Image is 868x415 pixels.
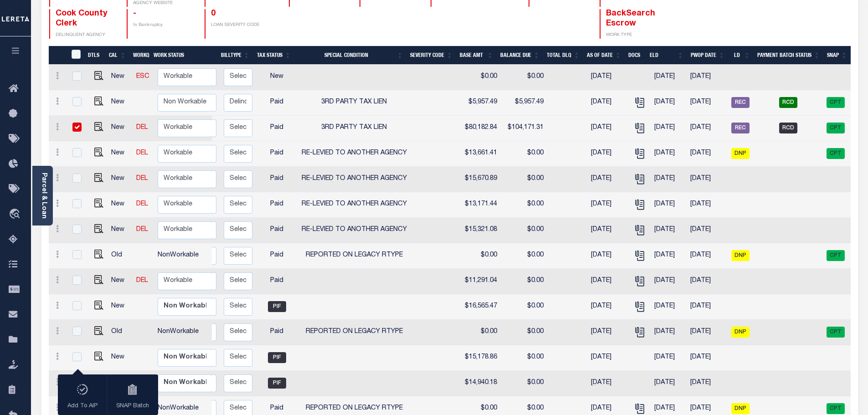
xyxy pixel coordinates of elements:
[306,328,403,335] span: REPORTED ON LEGACY RTYPE
[501,218,547,243] td: $0.00
[129,46,150,65] th: WorkQ
[731,148,750,159] span: DNP
[256,167,298,192] td: Paid
[461,192,501,218] td: $13,171.44
[731,329,750,335] a: DNP
[587,218,629,243] td: [DATE]
[108,345,133,371] td: New
[587,269,629,294] td: [DATE]
[731,250,750,261] span: DNP
[211,22,278,29] p: LOAN SEVERITY CODE
[108,294,133,320] td: New
[823,46,851,65] th: SNAP: activate to sort column ascending
[256,90,298,116] td: Paid
[651,218,687,243] td: [DATE]
[728,46,754,65] th: LD: activate to sort column ascending
[687,269,728,294] td: [DATE]
[136,175,148,182] a: DEL
[501,345,547,371] td: $0.00
[306,405,403,411] span: REPORTED ON LEGACY RTYPE
[217,46,253,65] th: BillType: activate to sort column ascending
[827,403,845,414] span: CPT
[827,123,845,133] span: CPT
[108,116,133,141] td: New
[461,116,501,141] td: $80,182.84
[625,46,647,65] th: Docs
[501,90,547,116] td: $5,957.49
[154,320,219,345] td: NonWorkable
[294,46,406,65] th: Special Condition: activate to sort column ascending
[779,125,797,131] a: RCD
[651,65,687,90] td: [DATE]
[136,124,148,131] a: DEL
[268,378,286,389] span: PIF
[587,371,629,396] td: [DATE]
[587,192,629,218] td: [DATE]
[651,141,687,167] td: [DATE]
[501,141,547,167] td: $0.00
[302,175,407,182] span: RE-LEVIED TO ANOTHER AGENCY
[108,243,133,269] td: Old
[827,125,845,131] a: CPT
[461,243,501,269] td: $0.00
[731,123,750,133] span: REC
[256,192,298,218] td: Paid
[779,99,797,106] a: RCD
[41,173,47,219] a: Parcel & Loan
[779,97,797,108] span: RCD
[501,167,547,192] td: $0.00
[587,345,629,371] td: [DATE]
[497,46,543,65] th: Balance Due: activate to sort column ascending
[687,345,728,371] td: [DATE]
[461,269,501,294] td: $11,291.04
[501,243,547,269] td: $0.00
[827,405,845,412] a: CPT
[66,46,85,65] th: &nbsp;
[461,294,501,320] td: $16,565.47
[583,46,625,65] th: As of Date: activate to sort column ascending
[56,10,108,28] span: Cook County Clerk
[827,97,845,108] span: CPT
[105,46,129,65] th: CAL: activate to sort column ascending
[108,371,133,396] td: New
[827,252,845,259] a: CPT
[211,10,216,18] span: 0
[108,218,133,243] td: New
[306,252,403,258] span: REPORTED ON LEGACY RTYPE
[651,167,687,192] td: [DATE]
[501,192,547,218] td: $0.00
[9,209,23,220] i: travel_explore
[687,141,728,167] td: [DATE]
[731,97,750,108] span: REC
[501,65,547,90] td: $0.00
[84,46,105,65] th: DTLS
[827,150,845,157] a: CPT
[731,99,750,106] a: REC
[49,46,66,65] th: &nbsp;&nbsp;&nbsp;&nbsp;&nbsp;&nbsp;&nbsp;&nbsp;&nbsp;&nbsp;
[587,141,629,167] td: [DATE]
[731,327,750,338] span: DNP
[651,116,687,141] td: [DATE]
[461,90,501,116] td: $5,957.49
[256,269,298,294] td: Paid
[256,243,298,269] td: Paid
[687,294,728,320] td: [DATE]
[606,32,667,39] p: WORK TYPE
[827,329,845,335] a: CPT
[754,46,823,65] th: Payment Batch Status: activate to sort column ascending
[456,46,497,65] th: Base Amt: activate to sort column ascending
[302,201,407,207] span: RE-LEVIED TO ANOTHER AGENCY
[501,294,547,320] td: $0.00
[136,150,148,156] a: DEL
[56,32,116,39] p: DELINQUENT AGENCY
[651,294,687,320] td: [DATE]
[406,46,456,65] th: Severity Code: activate to sort column ascending
[302,150,407,156] span: RE-LEVIED TO ANOTHER AGENCY
[461,371,501,396] td: $14,940.18
[587,65,629,90] td: [DATE]
[253,46,295,65] th: Tax Status: activate to sort column ascending
[461,167,501,192] td: $15,670.89
[108,192,133,218] td: New
[651,345,687,371] td: [DATE]
[779,123,797,133] span: RCD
